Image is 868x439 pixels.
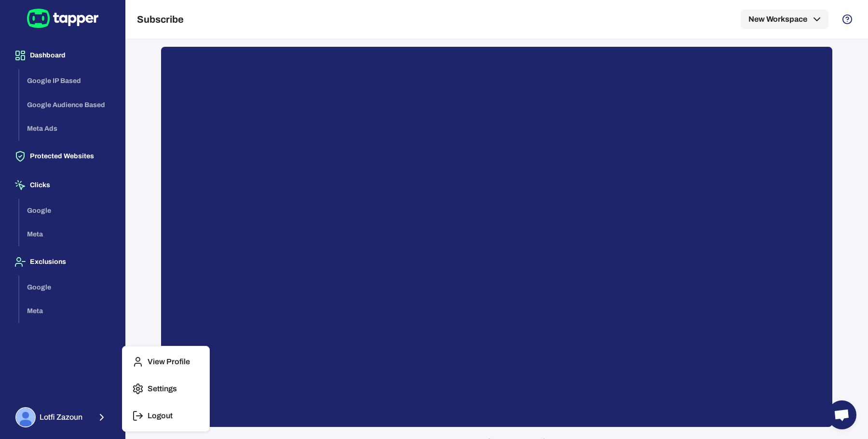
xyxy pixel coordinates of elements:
[126,350,205,373] button: View Profile
[126,404,205,427] button: Logout
[827,400,856,429] a: Open chat
[148,384,177,394] p: Settings
[148,411,173,421] p: Logout
[148,357,190,367] p: View Profile
[126,377,205,400] button: Settings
